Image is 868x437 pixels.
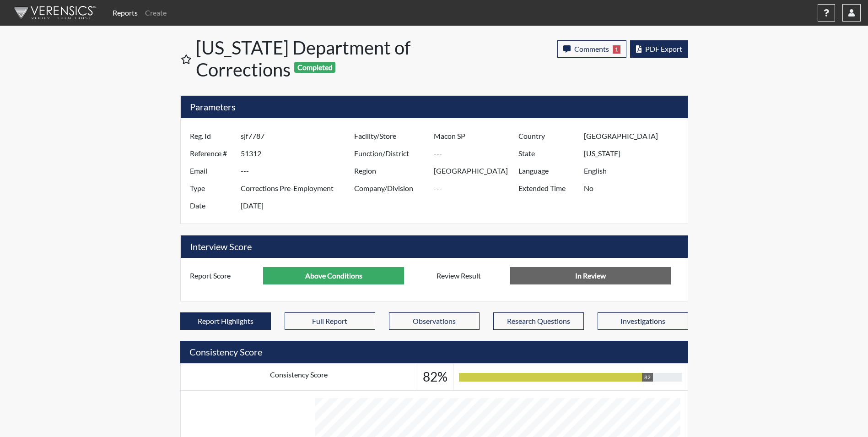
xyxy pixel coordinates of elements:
input: --- [584,145,685,162]
input: --- [434,180,521,197]
label: Region [347,162,434,180]
input: --- [584,180,685,197]
button: Observations [389,312,480,330]
button: Investigations [598,312,688,330]
td: Consistency Score [180,364,417,391]
label: Date [183,197,241,214]
button: Report Highlights [180,312,271,330]
label: Extended Time [512,180,584,197]
label: Company/Division [347,180,434,197]
h3: 82% [423,369,447,385]
button: PDF Export [630,40,688,58]
label: Function/District [347,145,434,162]
label: Email [183,162,241,180]
h1: [US_STATE] Department of Corrections [196,37,435,81]
input: No Decision [510,267,671,284]
label: Language [512,162,584,180]
input: --- [263,267,404,284]
h5: Interview Score [181,235,688,258]
input: --- [241,197,356,214]
label: Country [512,127,584,145]
span: 1 [613,45,620,54]
label: Report Score [183,267,264,284]
input: --- [241,162,356,180]
label: Type [183,180,241,197]
h5: Consistency Score [180,341,688,363]
button: Comments1 [557,40,626,58]
a: Reports [109,4,141,22]
label: Reg. Id [183,127,241,145]
span: PDF Export [645,44,682,53]
span: Comments [574,44,609,53]
input: --- [241,145,356,162]
input: --- [434,127,521,145]
label: Review Result [430,267,510,284]
input: --- [241,127,356,145]
span: Completed [294,62,335,73]
label: Reference # [183,145,241,162]
button: Research Questions [493,312,584,330]
input: --- [434,162,521,180]
input: --- [241,180,356,197]
a: Create [141,4,170,22]
h5: Parameters [181,96,688,118]
input: --- [584,127,685,145]
label: State [512,145,584,162]
label: Facility/Store [347,127,434,145]
div: 82 [642,373,653,382]
input: --- [434,145,521,162]
button: Full Report [285,312,375,330]
input: --- [584,162,685,180]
